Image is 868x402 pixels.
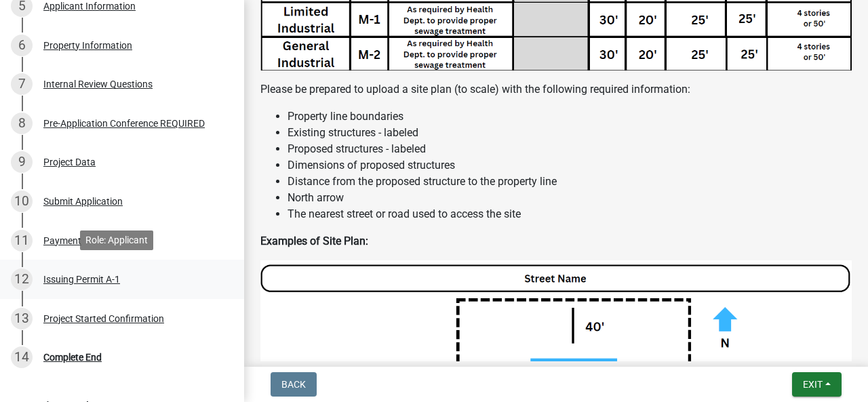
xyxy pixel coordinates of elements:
div: 11 [11,230,33,252]
button: Exit [792,372,842,397]
span: Back [281,379,306,390]
li: Proposed structures - labeled [288,141,852,157]
div: 6 [11,35,33,56]
div: 7 [11,73,33,95]
li: Property line boundaries [288,108,852,125]
strong: Examples of Site Plan: [260,235,368,247]
span: Exit [803,379,823,390]
button: Back [271,372,317,397]
div: 12 [11,268,33,290]
li: The nearest street or road used to access the site [288,206,852,222]
div: Internal Review Questions [43,79,153,89]
div: Project Started Confirmation [43,314,164,323]
div: Applicant Information [43,1,136,11]
div: Complete End [43,353,102,362]
div: Role: Applicant [80,230,153,250]
div: 10 [11,190,33,212]
div: Payment [43,236,81,245]
li: Dimensions of proposed structures [288,157,852,174]
li: North arrow [288,190,852,206]
div: Issuing Permit A-1 [43,275,120,284]
li: Distance from the proposed structure to the property line [288,174,852,190]
div: 9 [11,151,33,173]
div: 13 [11,308,33,329]
p: Please be prepared to upload a site plan (to scale) with the following required information: [260,81,852,98]
div: 14 [11,346,33,368]
div: Project Data [43,157,96,167]
div: Pre-Application Conference REQUIRED [43,119,205,128]
div: Submit Application [43,197,123,206]
li: Existing structures - labeled [288,125,852,141]
div: Property Information [43,41,132,50]
div: 8 [11,113,33,134]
